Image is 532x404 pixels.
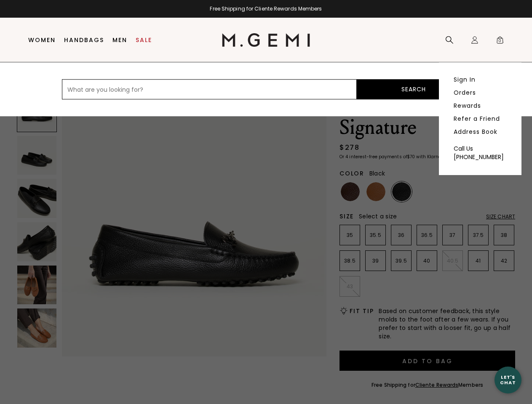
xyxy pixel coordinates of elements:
a: Address Book [454,128,497,136]
a: Men [112,37,127,43]
div: [PHONE_NUMBER] [454,153,507,161]
a: Sale [136,37,152,43]
a: Refer a Friend [454,115,500,122]
a: Handbags [64,37,104,43]
img: M.Gemi [222,33,310,47]
div: Call Us [454,144,507,153]
a: Rewards [454,102,481,109]
span: 0 [496,37,504,46]
a: Sign In [454,76,476,83]
a: Call Us [PHONE_NUMBER] [454,144,507,161]
a: Orders [454,89,476,96]
div: Let's Chat [495,375,521,385]
a: Women [28,37,56,43]
input: What are you looking for? [62,79,357,99]
button: Search [357,79,471,99]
